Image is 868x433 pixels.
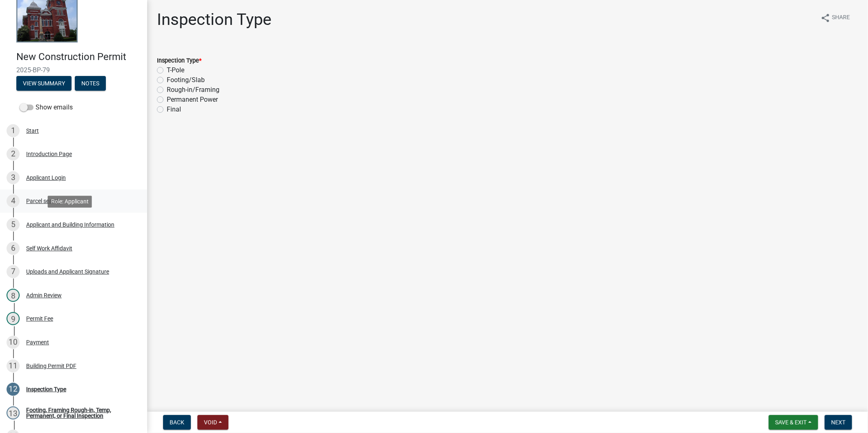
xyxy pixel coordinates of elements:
div: 13 [7,406,20,420]
span: Back [170,419,184,426]
div: Permit Fee [26,316,53,321]
label: Permanent Power [167,95,218,105]
div: 9 [7,312,20,325]
div: 3 [7,171,20,184]
div: Self Work Affidavit [26,246,72,251]
h1: Inspection Type [157,10,271,29]
div: 10 [7,336,20,349]
div: Inspection Type [26,386,66,392]
div: 12 [7,383,20,396]
div: 11 [7,359,20,373]
div: 2 [7,147,20,161]
button: Void [197,415,228,430]
button: Back [163,415,191,430]
div: Applicant and Building Information [26,222,114,228]
label: Footing/Slab [167,75,205,85]
i: share [821,13,830,23]
button: Next [825,415,852,430]
wm-modal-confirm: Notes [75,80,106,87]
div: Start [26,128,39,134]
div: Applicant Login [26,175,66,181]
h4: New Construction Permit [16,51,141,63]
span: 2025-BP-79 [16,66,131,74]
div: 8 [7,289,20,302]
label: Show emails [20,103,73,112]
span: Void [204,419,217,426]
button: View Summary [16,76,72,91]
div: 1 [7,124,20,137]
button: Notes [75,76,106,91]
div: 7 [7,265,20,278]
label: Rough-in/Framing [167,85,219,95]
div: Uploads and Applicant Signature [26,269,109,275]
label: Final [167,105,181,114]
span: Share [832,13,850,23]
div: Role: Applicant [48,196,92,208]
span: Next [831,419,846,426]
div: 5 [7,218,20,231]
div: 4 [7,194,20,208]
div: Admin Review [26,292,62,298]
div: Parcel search [26,198,60,204]
wm-modal-confirm: Summary [16,80,72,87]
button: Save & Exit [769,415,818,430]
label: Inspection Type [157,58,201,64]
span: Save & Exit [775,419,807,426]
div: Footing, Framing Rough-in, Temp, Permanent, or Final Inspection [26,407,134,419]
button: shareShare [814,10,857,26]
div: Payment [26,339,49,345]
div: Building Permit PDF [26,363,76,369]
div: 6 [7,242,20,255]
div: Introduction Page [26,151,72,157]
label: T-Pole [167,65,184,75]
